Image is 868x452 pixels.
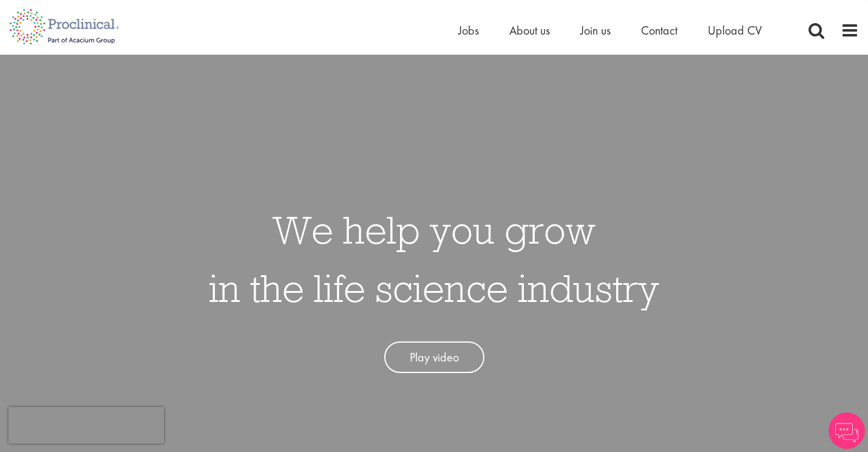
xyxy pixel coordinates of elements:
a: Contact [641,22,677,38]
img: Chatbot [829,413,865,449]
h1: We help you grow in the life science industry [209,200,659,317]
a: Upload CV [708,22,762,38]
a: Jobs [458,22,479,38]
a: About us [509,22,550,38]
a: Play video [384,341,484,374]
a: Join us [580,22,611,38]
